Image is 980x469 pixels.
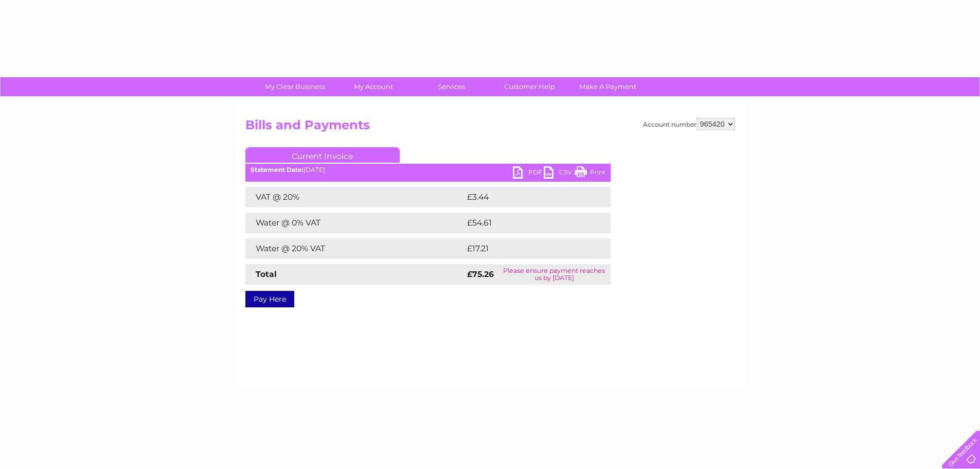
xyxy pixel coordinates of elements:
a: My Account [331,77,416,96]
div: [DATE] [245,166,611,173]
a: Services [409,77,494,96]
a: PDF [513,166,544,181]
td: Please ensure payment reaches us by [DATE] [498,264,611,285]
a: Print [575,166,605,181]
a: Make A Payment [565,77,650,96]
div: Account number [643,118,735,130]
td: £54.61 [465,213,589,233]
td: Water @ 20% VAT [245,238,465,259]
a: Customer Help [487,77,572,96]
td: £3.44 [465,187,587,207]
strong: £75.26 [467,269,494,279]
a: Pay Here [245,291,294,307]
td: Water @ 0% VAT [245,213,465,233]
a: Current Invoice [245,147,400,163]
strong: Total [256,269,277,279]
h2: Bills and Payments [245,118,735,137]
a: My Clear Business [253,77,337,96]
td: VAT @ 20% [245,187,465,207]
td: £17.21 [465,238,587,259]
b: Statement Date: [251,166,304,173]
a: CSV [544,166,575,181]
